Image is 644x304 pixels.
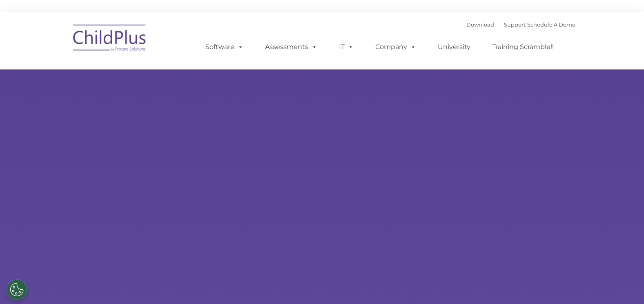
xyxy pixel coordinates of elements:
a: Software [197,39,252,55]
a: Company [367,39,424,55]
a: IT [331,39,362,55]
a: Download [466,21,494,28]
a: University [430,39,479,55]
img: ChildPlus by Procare Solutions [69,19,151,60]
a: Training Scramble!! [484,39,562,55]
button: Cookies Settings [7,279,27,300]
a: Support [504,21,526,28]
a: Schedule A Demo [527,21,575,28]
a: Assessments [257,39,325,55]
font: | [466,21,575,28]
